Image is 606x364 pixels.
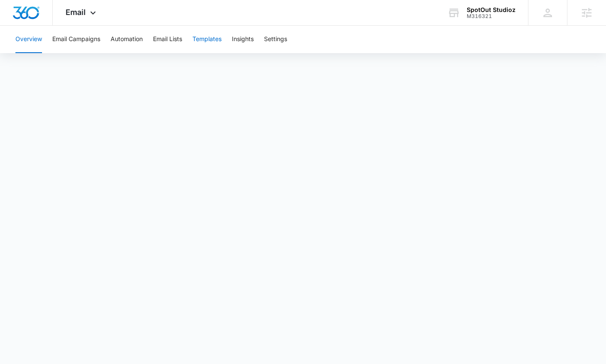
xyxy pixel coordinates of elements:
button: Templates [192,26,222,53]
button: Email Lists [153,26,182,53]
button: Automation [111,26,143,53]
div: account id [467,13,516,19]
span: Email [66,8,86,17]
button: Insights [232,26,254,53]
button: Email Campaigns [52,26,100,53]
button: Overview [15,26,42,53]
div: account name [467,6,516,13]
button: Settings [264,26,287,53]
